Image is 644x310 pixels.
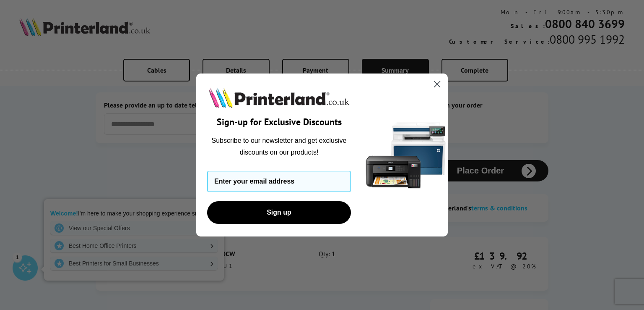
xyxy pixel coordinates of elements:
[430,77,444,92] button: Close dialog
[207,171,351,192] input: Enter your email address
[207,86,351,110] img: Printerland.co.uk
[212,137,347,156] span: Subscribe to our newsletter and get exclusive discounts on our products!
[207,201,351,224] button: Sign up
[217,116,342,128] span: Sign-up for Exclusive Discounts
[364,74,448,237] img: 5290a21f-4df8-4860-95f4-ea1e8d0e8904.png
